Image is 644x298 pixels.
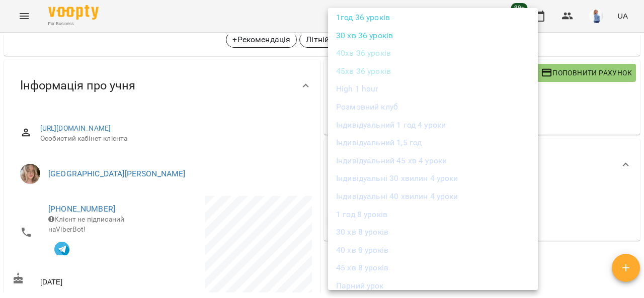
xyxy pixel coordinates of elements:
[328,241,538,259] li: 40 хв 8 уроків
[328,44,538,62] li: 40хв 36 уроків
[328,134,538,152] li: Індивідуальний 1,5 год
[328,27,538,45] li: 30 хв 36 уроків
[328,152,538,170] li: Індивідуальний 45 хв 4 уроки
[328,9,538,27] li: 1год 36 уроків
[328,259,538,277] li: 45 хв 8 уроків
[328,62,538,80] li: 45хв 36 уроків
[328,169,538,187] li: Індивідуальні 30 хвилин 4 уроки
[328,187,538,206] li: Індивідуальні 40 хвилин 4 уроки
[328,206,538,224] li: 1 год 8 уроків
[328,98,538,116] li: Розмовний клуб
[328,223,538,241] li: 30 хв 8 уроків
[328,80,538,98] li: High 1 hour
[328,116,538,134] li: Індивідуальний 1 год 4 уроки
[328,277,538,295] li: Парний урок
